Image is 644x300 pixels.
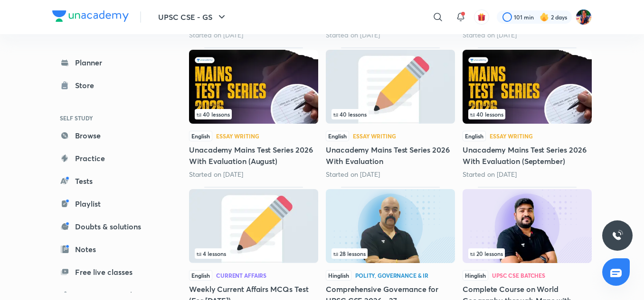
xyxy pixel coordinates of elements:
[326,131,349,141] span: English
[326,270,351,281] span: Hinglish
[52,194,162,213] a: Playlist
[52,172,162,191] a: Tests
[477,13,486,21] img: avatar
[468,248,586,259] div: left
[463,144,592,167] h5: Unacademy Mains Test Series 2026 With Evaluation (September)
[463,170,592,179] div: Started on Sept 14
[331,248,449,259] div: left
[152,8,233,27] button: UPSC CSE - GS
[216,133,259,139] div: Essay Writing
[189,144,318,167] h5: Unacademy Mains Test Series 2026 With Evaluation (August)
[52,217,162,236] a: Doubts & solutions
[331,109,449,119] div: infosection
[197,111,230,117] span: 40 lessons
[326,189,455,263] img: Thumbnail
[463,131,486,141] span: English
[216,273,266,278] div: Current Affairs
[490,133,532,139] div: Essay Writing
[331,248,449,259] div: infocontainer
[468,109,586,119] div: infosection
[468,248,586,259] div: infosection
[52,53,162,72] a: Planner
[326,47,455,179] div: Unacademy Mains Test Series 2026 With Evaluation
[52,10,129,24] a: Company Logo
[195,248,313,259] div: infosection
[463,189,592,263] img: Thumbnail
[576,9,592,25] img: Solanki Ghorai
[195,109,313,119] div: left
[52,126,162,145] a: Browse
[468,109,586,119] div: infocontainer
[463,30,592,40] div: Started on Sept 14
[326,144,455,167] h5: Unacademy Mains Test Series 2026 With Evaluation
[195,248,313,259] div: left
[463,47,592,179] div: Unacademy Mains Test Series 2026 With Evaluation (September)
[540,12,549,22] img: streak
[75,80,100,91] div: Store
[195,109,313,119] div: infocontainer
[189,270,212,281] span: English
[612,230,623,241] img: ttu
[189,50,318,124] img: Thumbnail
[52,240,162,259] a: Notes
[333,111,367,117] span: 40 lessons
[333,251,366,256] span: 28 lessons
[470,251,503,256] span: 20 lessons
[52,149,162,168] a: Practice
[52,263,162,282] a: Free live classes
[189,30,318,40] div: Started on Aug 10
[470,111,503,117] span: 40 lessons
[468,109,586,119] div: left
[326,30,455,40] div: Started on Jun 22
[331,109,449,119] div: left
[197,251,226,256] span: 4 lessons
[189,131,212,141] span: English
[355,273,428,278] div: Polity, Governance & IR
[189,170,318,179] div: Started on Aug 17
[331,109,449,119] div: infocontainer
[189,189,318,263] img: Thumbnail
[463,270,488,281] span: Hinglish
[326,50,455,124] img: Thumbnail
[463,50,592,124] img: Thumbnail
[52,76,162,95] a: Store
[195,109,313,119] div: infosection
[52,110,162,126] h6: SELF STUDY
[331,248,449,259] div: infosection
[353,133,396,139] div: Essay Writing
[52,10,129,22] img: Company Logo
[195,248,313,259] div: infocontainer
[492,273,545,278] div: UPSC CSE Batches
[326,170,455,179] div: Started on Jun 15
[474,9,489,25] button: avatar
[189,47,318,179] div: Unacademy Mains Test Series 2026 With Evaluation (August)
[468,248,586,259] div: infocontainer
